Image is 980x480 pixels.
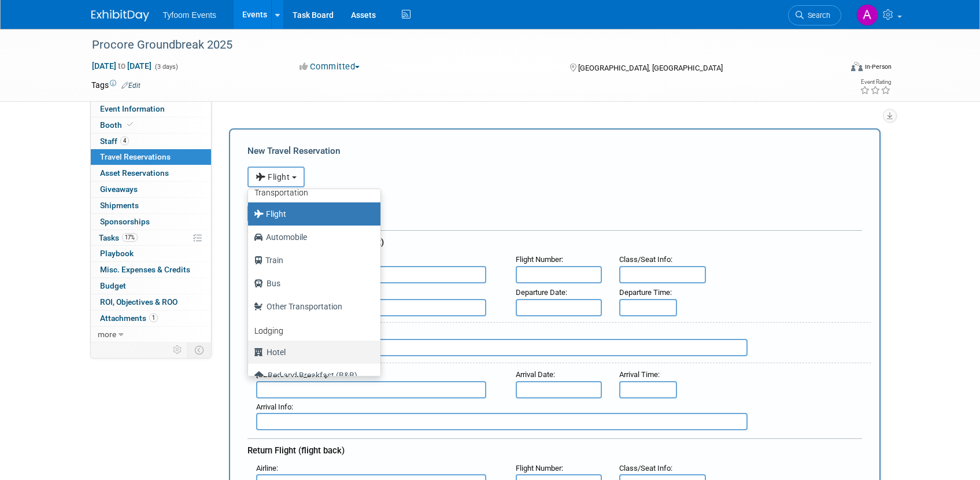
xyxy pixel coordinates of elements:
[256,464,278,472] small: :
[88,35,824,56] div: Procore Groundbreak 2025
[619,288,670,297] span: Departure Time
[100,152,171,161] span: Travel Reservations
[100,184,138,194] span: Giveaways
[187,342,211,357] td: Toggle Event Tabs
[100,136,129,146] span: Staff
[100,217,150,226] span: Sponsorships
[856,4,878,26] img: Angie Nichols
[788,5,841,25] a: Search
[516,370,553,379] span: Arrival Date
[91,134,211,149] a: Staff4
[851,62,863,71] img: Format-Inperson.png
[163,10,217,20] span: Tyfoom Events
[804,11,830,20] span: Search
[247,167,305,187] button: Flight
[100,104,165,113] span: Event Information
[619,288,672,297] small: :
[154,63,178,71] span: (3 days)
[248,318,380,341] a: Lodging
[98,330,116,339] span: more
[91,327,211,342] a: more
[254,366,369,385] label: Bed and Breakfast (B&B)
[254,274,369,293] label: Bus
[619,370,660,379] small: :
[773,60,892,77] div: Event Format
[256,403,293,411] small: :
[91,294,211,310] a: ROI, Objectives & ROO
[516,464,561,472] span: Flight Number
[516,288,565,297] span: Departure Date
[578,64,723,72] span: [GEOGRAPHIC_DATA], [GEOGRAPHIC_DATA]
[254,297,369,316] label: Other Transportation
[91,61,152,71] span: [DATE] [DATE]
[619,370,658,379] span: Arrival Time
[256,172,290,182] span: Flight
[248,180,380,202] a: Transportation
[100,281,126,290] span: Budget
[516,370,555,379] small: :
[619,255,672,264] small: :
[100,168,169,178] span: Asset Reservations
[247,187,862,205] div: Booking Confirmation Number:
[100,297,177,307] span: ROI, Objectives & ROO
[91,278,211,294] a: Budget
[91,79,140,91] td: Tags
[619,464,672,472] small: :
[256,403,291,411] span: Arrival Info
[254,205,369,223] label: Flight
[254,188,308,197] b: Transportation
[91,182,211,197] a: Giveaways
[149,313,158,322] span: 1
[91,149,211,165] a: Travel Reservations
[100,249,134,258] span: Playbook
[516,464,563,472] small: :
[6,5,598,17] body: Rich Text Area. Press ALT-0 for help.
[254,343,369,361] label: Hotel
[864,62,892,71] div: In-Person
[254,251,369,269] label: Train
[121,82,140,90] a: Edit
[619,255,671,264] span: Class/Seat Info
[127,121,133,128] i: Booth reservation complete
[99,233,138,242] span: Tasks
[100,313,158,323] span: Attachments
[619,464,671,472] span: Class/Seat Info
[122,233,138,242] span: 17%
[91,230,211,246] a: Tasks17%
[91,10,149,21] img: ExhibitDay
[247,445,345,456] span: Return Flight (flight back)
[120,136,129,145] span: 4
[91,117,211,133] a: Booth
[91,101,211,117] a: Event Information
[100,120,135,130] span: Booth
[91,165,211,181] a: Asset Reservations
[516,255,561,264] span: Flight Number
[91,214,211,230] a: Sponsorships
[91,246,211,261] a: Playbook
[516,288,567,297] small: :
[100,265,190,274] span: Misc. Expenses & Credits
[116,61,127,71] span: to
[247,145,862,157] div: New Travel Reservation
[860,79,891,85] div: Event Rating
[256,464,276,472] span: Airline
[91,262,211,278] a: Misc. Expenses & Credits
[91,198,211,213] a: Shipments
[168,342,188,357] td: Personalize Event Tab Strip
[254,326,283,335] b: Lodging
[516,255,563,264] small: :
[91,311,211,326] a: Attachments1
[254,228,369,246] label: Automobile
[295,61,364,73] button: Committed
[100,201,139,210] span: Shipments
